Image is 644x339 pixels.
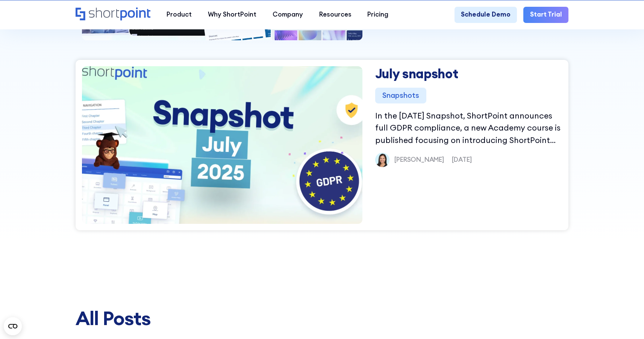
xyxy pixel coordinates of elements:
div: Pricing [367,10,388,20]
a: July snapshot [375,65,458,82]
a: Pricing [359,7,397,23]
a: Resources [311,7,359,23]
a: Product [159,7,200,23]
div: All Posts [76,308,568,329]
div: Snapshots [375,88,427,103]
a: Why ShortPoint [200,7,265,23]
button: Open CMP widget [4,317,22,335]
a: Company [264,7,311,23]
p: [DATE] [452,155,471,165]
div: Why ShortPoint [208,10,256,20]
a: Home [76,8,150,21]
a: Start Trial [523,7,568,23]
p: [PERSON_NAME] [394,155,444,165]
div: Company [273,10,303,20]
iframe: Chat Widget [606,303,644,339]
p: In the [DATE] Snapshot, ShortPoint announces full GDPR compliance, a new Academy course is publis... [375,110,562,146]
a: Schedule Demo [455,7,517,23]
div: Resources [319,10,352,20]
div: Product [167,10,192,20]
